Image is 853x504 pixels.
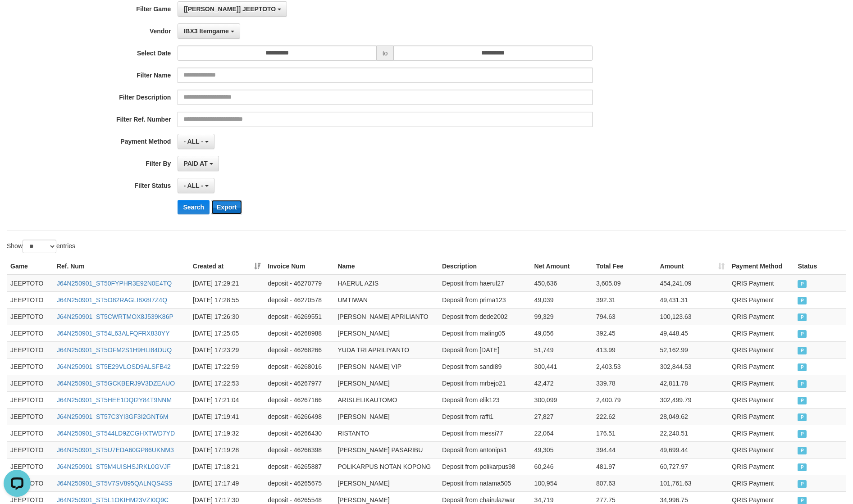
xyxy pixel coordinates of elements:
td: JEEPTOTO [7,275,53,292]
a: J64N250901_ST54L63ALFQFRX830YY [57,330,170,337]
td: [PERSON_NAME] [334,325,438,341]
td: 394.44 [593,441,656,458]
td: JEEPTOTO [7,375,53,391]
td: QRIS Payment [728,291,794,308]
td: Deposit from natama505 [438,475,531,491]
a: J64N250901_ST5M4UISHSJRKL0GVJF [57,463,171,470]
span: PAID [798,430,807,438]
td: Deposit from raffi1 [438,408,531,425]
td: deposit - 46267166 [264,391,334,408]
td: [DATE] 17:19:32 [189,425,264,441]
td: JEEPTOTO [7,325,53,341]
td: [DATE] 17:28:55 [189,291,264,308]
span: PAID [798,347,807,354]
td: 28,049.62 [657,408,728,425]
td: QRIS Payment [728,475,794,491]
td: [PERSON_NAME] PASARIBU [334,441,438,458]
a: J64N250901_ST5OFM2S1H9HLI84DUQ [57,346,172,354]
button: IBX3 Itemgame [178,23,240,39]
td: deposit - 46265675 [264,475,334,491]
a: J64N250901_ST50FYPHR3E92N0E4TQ [57,280,172,287]
td: [DATE] 17:19:41 [189,408,264,425]
td: 413.99 [593,341,656,358]
td: QRIS Payment [728,391,794,408]
th: Game [7,258,53,275]
td: [DATE] 17:23:29 [189,341,264,358]
a: J64N250901_ST5E29VLOSD9ALSFB42 [57,363,171,370]
td: QRIS Payment [728,458,794,475]
td: [DATE] 17:22:53 [189,375,264,391]
td: JEEPTOTO [7,425,53,441]
td: JEEPTOTO [7,291,53,308]
td: deposit - 46267977 [264,375,334,391]
td: QRIS Payment [728,341,794,358]
button: Search [178,200,210,214]
span: PAID [798,330,807,338]
td: 3,605.09 [593,275,656,292]
span: - ALL - [183,138,203,145]
th: Description [438,258,531,275]
td: 481.97 [593,458,656,475]
td: Deposit from messi77 [438,425,531,441]
td: QRIS Payment [728,308,794,325]
span: PAID [798,397,807,404]
th: Ref. Num [53,258,189,275]
td: Deposit from antonips1 [438,441,531,458]
td: 49,056 [531,325,593,341]
td: [DATE] 17:26:30 [189,308,264,325]
select: Showentries [23,240,56,253]
td: QRIS Payment [728,408,794,425]
td: 60,727.97 [657,458,728,475]
td: JEEPTOTO [7,341,53,358]
td: [PERSON_NAME] VIP [334,358,438,375]
a: J64N250901_ST5HEE1DQI2Y84T9NNM [57,396,172,404]
td: [DATE] 17:29:21 [189,275,264,292]
td: Deposit from dede2002 [438,308,531,325]
a: J64N250901_ST5GCKBERJ9V3DZEAUO [57,380,175,387]
td: Deposit from polikarpus98 [438,458,531,475]
td: RISTANTO [334,425,438,441]
td: JEEPTOTO [7,441,53,458]
td: [PERSON_NAME] APRILIANTO [334,308,438,325]
th: Total Fee [593,258,656,275]
td: 22,064 [531,425,593,441]
span: PAID [798,480,807,488]
td: [DATE] 17:25:05 [189,325,264,341]
td: 49,305 [531,441,593,458]
td: HAERUL AZIS [334,275,438,292]
td: 454,241.09 [657,275,728,292]
td: deposit - 46265887 [264,458,334,475]
span: PAID [798,413,807,421]
td: 60,246 [531,458,593,475]
td: 42,811.78 [657,375,728,391]
td: 42,472 [531,375,593,391]
td: deposit - 46268988 [264,325,334,341]
td: deposit - 46266398 [264,441,334,458]
td: Deposit from [DATE] [438,341,531,358]
span: PAID [798,447,807,454]
td: 49,431.31 [657,291,728,308]
a: J64N250901_ST544LD9ZCGHXTWD7YD [57,430,175,437]
span: PAID [798,280,807,288]
th: Amount: activate to sort column ascending [657,258,728,275]
td: deposit - 46270779 [264,275,334,292]
td: [DATE] 17:18:21 [189,458,264,475]
a: J64N250901_ST5V7SV895QALNQS4SS [57,480,173,487]
span: PAID [798,297,807,304]
td: Deposit from prima123 [438,291,531,308]
td: JEEPTOTO [7,308,53,325]
td: 52,162.99 [657,341,728,358]
td: 302,499.79 [657,391,728,408]
td: ARISLELIKAUTOMO [334,391,438,408]
td: Deposit from mrbejo21 [438,375,531,391]
td: 807.63 [593,475,656,491]
button: PAID AT [178,156,219,171]
td: deposit - 46268266 [264,341,334,358]
button: Open LiveChat chat widget [4,4,31,31]
td: 392.31 [593,291,656,308]
td: deposit - 46270578 [264,291,334,308]
td: 392.45 [593,325,656,341]
span: to [377,45,394,61]
td: 99,329 [531,308,593,325]
td: POLIKARPUS NOTAN KOPONG [334,458,438,475]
